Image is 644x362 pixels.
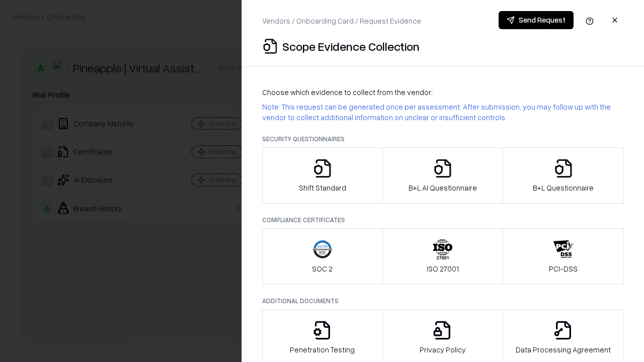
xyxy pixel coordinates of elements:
button: B+L Questionnaire [503,147,624,204]
p: Additional Documents [262,297,624,305]
p: Shift Standard [299,183,346,193]
button: PCI-DSS [503,228,624,285]
p: Choose which evidence to collect from the vendor: [262,87,624,98]
p: Vendors / Onboarding Card / Request Evidence [262,16,421,26]
p: SOC 2 [312,263,333,274]
p: PCI-DSS [549,263,578,274]
p: B+L Questionnaire [533,183,594,193]
p: ISO 27001 [427,263,459,274]
button: B+L AI Questionnaire [382,147,504,204]
button: ISO 27001 [382,228,504,285]
p: Note: This request can be generated once per assessment. After submission, you may follow up with... [262,102,624,123]
p: Privacy Policy [420,344,466,355]
p: Security Questionnaires [262,135,624,143]
button: SOC 2 [262,228,383,285]
p: Compliance Certificates [262,216,624,224]
p: B+L AI Questionnaire [409,183,477,193]
button: Send Request [499,11,574,29]
p: Scope Evidence Collection [282,38,420,54]
p: Penetration Testing [290,344,355,355]
p: Data Processing Agreement [516,344,611,355]
button: Shift Standard [262,147,383,204]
